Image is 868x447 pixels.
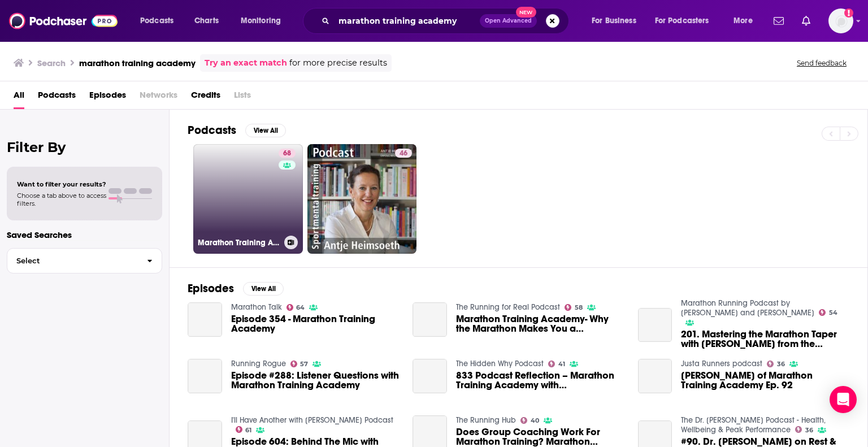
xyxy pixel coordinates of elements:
a: Episode #288: Listener Questions with Marathon Training Academy [188,359,222,393]
span: 54 [829,310,837,315]
a: Marathon Training Academy- Why the Marathon Makes You a Superhero [456,314,624,333]
input: Search podcasts, credits, & more... [334,12,480,30]
img: User Profile [828,8,853,33]
h3: Search [37,58,66,68]
span: More [734,13,753,29]
a: 36 [795,426,813,433]
span: for more precise results [289,57,387,70]
span: Want to filter your results? [17,180,106,188]
button: open menu [726,12,767,30]
a: 46 [395,149,412,158]
a: Show notifications dropdown [769,11,788,31]
span: Does Group Coaching Work For Marathon Training? Marathon Academy - [PERSON_NAME] [456,427,624,446]
a: Credits [191,86,220,109]
span: 40 [531,418,539,423]
button: open menu [233,12,296,30]
a: All [14,86,24,109]
a: 36 [767,361,785,367]
div: Open Intercom Messenger [830,386,857,413]
button: open menu [132,12,188,30]
span: Logged in as GregKubie [828,8,853,33]
a: The Hidden Why Podcast [456,359,544,368]
button: open menu [648,12,726,30]
a: Podcasts [38,86,76,109]
span: Open Advanced [485,18,532,24]
a: Does Group Coaching Work For Marathon Training? Marathon Academy - Debbie Cook [456,427,624,446]
span: [PERSON_NAME] of Marathon Training Academy Ep. 92 [681,371,849,390]
h3: Marathon Training Academy [198,238,280,248]
a: Marathon Training Academy- Why the Marathon Makes You a Superhero [413,302,447,337]
span: 68 [283,148,291,159]
a: Show notifications dropdown [797,11,815,31]
a: 41 [548,361,565,367]
a: Charts [187,12,225,30]
h2: Episodes [188,281,234,296]
a: 68 [279,149,296,158]
a: Marathon Talk [231,302,282,312]
a: 46 [307,144,417,254]
a: 68Marathon Training Academy [193,144,303,254]
span: 64 [296,305,305,310]
span: Select [7,257,138,264]
a: Running Rogue [231,359,286,368]
a: Episodes [89,86,126,109]
a: 61 [236,426,252,433]
span: For Podcasters [655,13,709,29]
button: Send feedback [793,58,850,68]
span: 36 [777,362,785,367]
svg: Add a profile image [844,8,853,18]
a: 40 [520,417,539,424]
a: Trevor Spencer of Marathon Training Academy Ep. 92 [681,371,849,390]
span: Lists [234,86,251,109]
div: Search podcasts, credits, & more... [314,8,580,34]
a: 58 [565,304,583,311]
span: 58 [575,305,583,310]
a: Justa Runners podcast [681,359,762,368]
button: View All [243,282,284,296]
a: Trevor Spencer of Marathon Training Academy Ep. 92 [638,359,672,393]
span: 36 [805,428,813,433]
span: 41 [558,362,565,367]
a: I'll Have Another with Lindsey Hein Podcast [231,415,393,425]
span: Choose a tab above to access filters. [17,192,106,207]
a: 57 [290,361,309,367]
a: Marathon Running Podcast by Letty and Ryan [681,298,814,318]
span: 57 [300,362,308,367]
button: Select [7,248,162,274]
a: 833 Podcast Reflection – Marathon Training Academy with Angie & Trevor [456,371,624,390]
a: 64 [287,304,305,311]
span: 833 Podcast Reflection – Marathon Training Academy with [PERSON_NAME] & [PERSON_NAME] [456,371,624,390]
h2: Podcasts [188,123,236,137]
span: Podcasts [140,13,173,29]
a: Episode 354 - Marathon Training Academy [188,302,222,337]
span: 201. Mastering the Marathon Taper with [PERSON_NAME] from the Marathon Training Academy [681,329,849,349]
button: Open AdvancedNew [480,14,537,28]
a: The Running for Real Podcast [456,302,560,312]
a: PodcastsView All [188,123,286,137]
button: View All [245,124,286,137]
h3: marathon training academy [79,58,196,68]
a: EpisodesView All [188,281,284,296]
img: Podchaser - Follow, Share and Rate Podcasts [9,10,118,32]
span: Networks [140,86,177,109]
span: Charts [194,13,219,29]
span: 46 [400,148,407,159]
button: open menu [584,12,650,30]
span: Monitoring [241,13,281,29]
span: New [516,7,536,18]
a: Episode 354 - Marathon Training Academy [231,314,400,333]
a: The Dr. Greg Wells Podcast - Health, Wellbeing & Peak Performance [681,415,826,435]
span: 61 [245,428,251,433]
a: 54 [819,309,837,316]
a: 201. Mastering the Marathon Taper with Nicole from the Marathon Training Academy [681,329,849,349]
a: 201. Mastering the Marathon Taper with Nicole from the Marathon Training Academy [638,308,672,342]
a: Try an exact match [205,57,287,70]
a: Episode #288: Listener Questions with Marathon Training Academy [231,371,400,390]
